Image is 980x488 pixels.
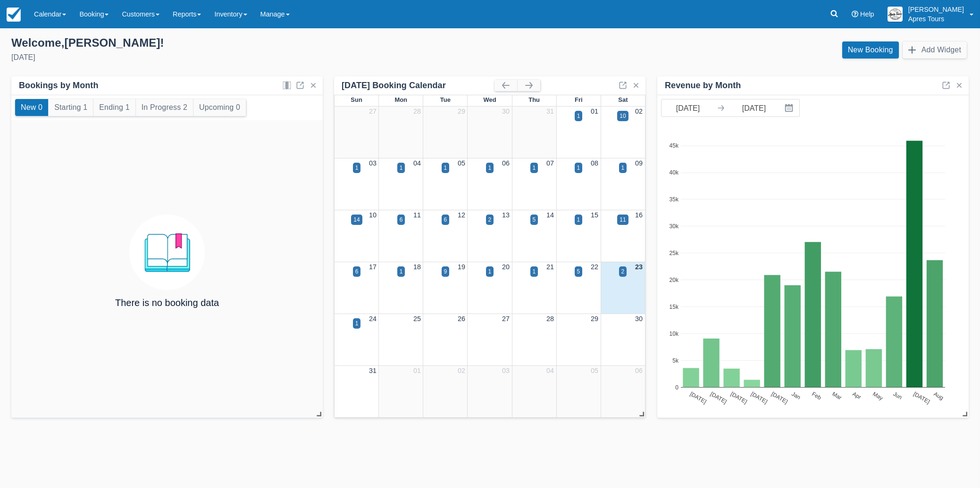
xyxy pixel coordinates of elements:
p: [PERSON_NAME] [908,5,964,14]
button: Add Widget [903,41,967,58]
a: 04 [546,367,554,374]
button: In Progress 2 [136,99,193,116]
a: 03 [369,159,377,167]
a: 07 [546,159,554,167]
div: 1 [577,215,580,224]
a: 22 [591,263,598,271]
div: 1 [533,267,536,276]
a: New Booking [842,41,899,58]
div: 14 [353,215,360,224]
a: 15 [591,211,598,219]
a: 30 [502,108,510,115]
div: 1 [355,164,359,172]
span: Sat [618,96,628,103]
div: 2 [621,267,625,276]
a: 25 [413,315,421,323]
div: 1 [533,164,536,172]
span: Sun [351,96,362,103]
button: Interact with the calendar and add the check-in date for your trip. [780,99,799,116]
a: 26 [458,315,465,323]
div: 5 [577,267,580,276]
a: 04 [413,159,421,167]
div: 1 [355,319,359,328]
div: 1 [488,267,492,276]
button: Starting 1 [49,99,93,116]
a: 27 [502,315,510,323]
a: 06 [502,159,510,167]
a: 23 [635,263,643,271]
div: 6 [400,215,403,224]
a: 11 [413,211,421,219]
a: 20 [502,263,510,271]
i: Help [852,11,858,17]
a: 17 [369,263,377,271]
span: Wed [483,96,496,103]
div: [DATE] [11,52,483,63]
a: 03 [502,367,510,374]
div: Bookings by Month [19,80,99,91]
div: 2 [488,215,492,224]
a: 10 [369,211,377,219]
div: 5 [533,215,536,224]
div: 1 [621,164,625,172]
span: Tue [440,96,451,103]
button: New 0 [15,99,48,116]
a: 08 [591,159,598,167]
div: Revenue by Month [665,80,741,91]
a: 21 [546,263,554,271]
span: Help [860,10,874,18]
button: Ending 1 [93,99,135,116]
img: A1 [888,7,903,22]
a: 02 [635,108,643,115]
a: 14 [546,211,554,219]
a: 29 [458,108,465,115]
a: 09 [635,159,643,167]
a: 28 [413,108,421,115]
a: 19 [458,263,465,271]
div: 11 [620,215,626,224]
div: 1 [577,112,580,120]
a: 28 [546,315,554,323]
p: Apres Tours [908,14,964,24]
div: 6 [355,267,359,276]
a: 01 [591,108,598,115]
a: 12 [458,211,465,219]
h4: There is no booking data [115,298,219,308]
a: 01 [413,367,421,374]
div: 1 [577,164,580,172]
div: 1 [444,164,447,172]
a: 05 [591,367,598,374]
div: 9 [444,267,447,276]
span: Fri [575,96,583,103]
div: [DATE] Booking Calendar [342,80,494,91]
div: 1 [400,267,403,276]
div: Welcome , [PERSON_NAME] ! [11,36,483,50]
span: Mon [394,96,407,103]
button: Upcoming 0 [193,99,246,116]
div: 1 [400,164,403,172]
a: 13 [502,211,510,219]
img: booking.png [129,215,205,290]
div: 1 [488,164,492,172]
div: 6 [444,215,447,224]
input: Start Date [662,99,714,116]
a: 24 [369,315,377,323]
a: 18 [413,263,421,271]
a: 16 [635,211,643,219]
div: 10 [620,112,626,120]
img: checkfront-main-nav-mini-logo.png [7,8,21,22]
a: 31 [369,367,377,374]
a: 31 [546,108,554,115]
input: End Date [728,99,780,116]
a: 30 [635,315,643,323]
a: 02 [458,367,465,374]
span: Thu [528,96,540,103]
a: 06 [635,367,643,374]
a: 29 [591,315,598,323]
a: 27 [369,108,377,115]
a: 05 [458,159,465,167]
